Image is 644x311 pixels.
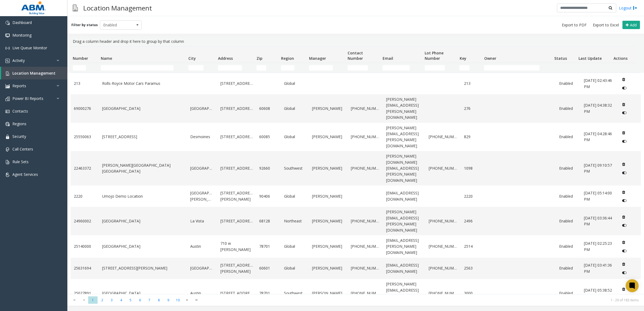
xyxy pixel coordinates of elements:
[559,243,577,249] a: Enabled
[284,290,306,296] a: Southwest
[74,218,96,224] a: 24960002
[220,240,253,253] a: 710 w [PERSON_NAME]
[584,131,613,143] a: [DATE] 04:28:46 PM
[102,290,184,296] a: [GEOGRAPHIC_DATA]
[259,265,278,271] a: 60601
[259,243,278,249] a: 78701
[562,22,587,28] span: Export to PDF
[281,65,294,71] input: Region Filter
[220,290,253,296] a: [STREET_ADDRESS]
[309,56,326,61] span: Manager
[312,243,344,249] a: [PERSON_NAME]
[102,106,184,111] a: [GEOGRAPHIC_DATA]
[584,103,612,114] span: [DATE] 04:38:32 PM
[351,290,380,296] a: [PHONE_NUMBER]
[182,296,192,304] span: Go to the next page
[1,67,67,79] a: Location Management
[386,125,422,149] a: [PERSON_NAME][EMAIL_ADDRESS][PERSON_NAME][DOMAIN_NAME]
[351,165,380,171] a: [PHONE_NUMBER]
[259,165,278,171] a: 92660
[5,33,10,38] img: 'icon'
[192,296,201,304] span: Go to the last page
[12,121,26,126] span: Regions
[190,190,214,202] a: [GEOGRAPHIC_DATA][PERSON_NAME]
[102,265,184,271] a: [STREET_ADDRESS][PERSON_NAME]
[425,50,444,61] span: Lot Phone Number
[482,63,552,73] td: Owner Filter
[205,298,639,302] kendo-pager-info: 1 - 20 of 183 items
[102,162,184,174] a: [PERSON_NAME][GEOGRAPHIC_DATA] [GEOGRAPHIC_DATA]
[464,81,482,86] a: 213
[220,106,253,111] a: [STREET_ADDRESS]
[71,23,98,27] label: Filter by status
[619,293,629,302] button: Disable
[220,190,253,202] a: [STREET_ADDRESS][PERSON_NAME]
[218,56,233,61] span: Address
[220,134,253,140] a: [STREET_ADDRESS]
[584,288,612,299] span: [DATE] 05:38:52 PM
[193,298,200,302] span: Go to the last page
[145,296,154,304] span: Page 7
[101,56,112,61] span: Name
[630,22,637,27] span: Add
[12,109,28,114] span: Contacts
[584,162,613,174] a: [DATE] 09:10:57 PM
[559,265,577,271] a: Enabled
[190,290,214,296] a: Austin
[190,218,214,224] a: La Vista
[459,65,469,71] input: Key Filter
[464,218,482,224] a: 2496
[559,106,577,111] a: Enabled
[386,237,422,256] a: [EMAIL_ADDRESS][PERSON_NAME][DOMAIN_NAME]
[386,190,422,202] a: [EMAIL_ADDRESS][DOMAIN_NAME]
[279,63,307,73] td: Region Filter
[173,296,182,304] span: Page 10
[5,59,10,63] img: 'icon'
[619,128,628,137] button: Delete
[102,193,184,199] a: Umojo Demo Location
[386,262,422,274] a: [EMAIL_ADDRESS][DOMAIN_NAME]
[619,5,637,11] a: Logout
[312,218,344,224] a: [PERSON_NAME]
[593,22,619,28] span: Export to Excel
[559,134,577,140] a: Enabled
[429,165,458,171] a: [PHONE_NUMBER]
[164,296,173,304] span: Page 9
[220,165,253,171] a: [STREET_ADDRESS]
[619,260,628,268] button: Delete
[464,265,482,271] a: 2563
[12,58,25,63] span: Activity
[584,215,613,227] a: [DATE] 03:36:44 PM
[102,81,184,86] a: Rolls-Royce Motor Cars Paramus
[71,63,99,73] td: Number Filter
[576,63,611,73] td: Last Update Filter
[5,122,10,126] img: 'icon'
[348,65,368,71] input: Contact Number Filter
[460,56,466,61] span: Key
[312,106,344,111] a: [PERSON_NAME]
[74,290,96,296] a: 25027891
[380,63,423,73] td: Email Filter
[386,96,422,121] a: [PERSON_NAME][EMAIL_ADDRESS][PERSON_NAME][DOMAIN_NAME]
[190,243,214,249] a: Austin
[312,265,344,271] a: [PERSON_NAME]
[220,262,253,274] a: [STREET_ADDRESS][PERSON_NAME]
[312,193,344,199] a: [PERSON_NAME]
[12,71,56,76] span: Location Management
[259,134,278,140] a: 60085
[584,263,612,274] span: [DATE] 03:41:36 PM
[464,290,482,296] a: 3000
[284,243,306,249] a: Global
[619,247,629,255] button: Disable
[216,63,254,73] td: Address Filter
[464,193,482,199] a: 2220
[284,265,306,271] a: Global
[584,190,612,201] span: [DATE] 05:14:00 PM
[584,262,613,274] a: [DATE] 03:41:36 PM
[74,243,96,249] a: 25140000
[12,20,32,25] span: Dashboard
[348,50,363,61] span: Contact Number
[559,290,577,296] a: Enabled
[190,165,214,171] a: [GEOGRAPHIC_DATA]
[429,265,458,271] a: [PHONE_NUMBER]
